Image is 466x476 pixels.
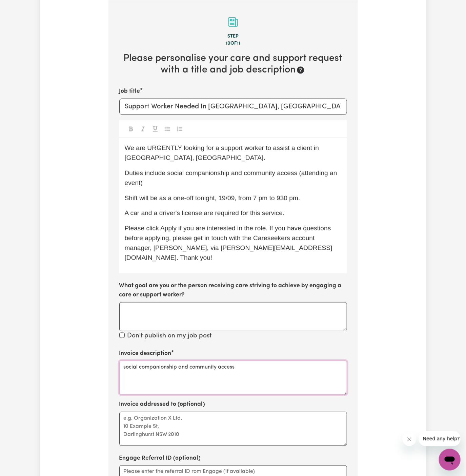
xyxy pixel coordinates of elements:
div: Step [119,33,347,40]
iframe: Close message [403,433,416,446]
span: Shift will be as a one-off tonight, 19/09, from 7 pm to 930 pm. [125,194,300,202]
div: 10 of 11 [119,40,347,47]
label: Don't publish on my job post [127,331,212,341]
label: Invoice description [119,349,171,358]
span: We are URGENTLY looking for a support worker to assist a client in [GEOGRAPHIC_DATA], [GEOGRAPHIC... [125,144,321,161]
label: What goal are you or the person receiving care striving to achieve by engaging a care or support ... [119,282,347,299]
iframe: Message from company [419,431,461,446]
span: Duties include social companionship and community access (attending an event) [125,169,339,186]
button: Toggle undefined [138,124,148,133]
input: e.g. Care worker needed in North Sydney for aged care [119,99,347,115]
h2: Please personalise your care and support request with a title and job description [119,53,347,76]
button: Toggle undefined [126,124,136,133]
label: Engage Referral ID (optional) [119,454,201,463]
label: Invoice addressed to (optional) [119,400,205,409]
span: Please click Apply if you are interested in the role. If you have questions before applying, plea... [125,225,333,261]
button: Toggle undefined [150,124,160,133]
button: Toggle undefined [175,124,184,133]
span: A car and a driver's license are required for this service. [125,209,285,216]
textarea: social companionship and community access [119,361,347,395]
iframe: Button to launch messaging window [439,449,461,471]
label: Job title [119,87,140,96]
button: Toggle undefined [163,124,172,133]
